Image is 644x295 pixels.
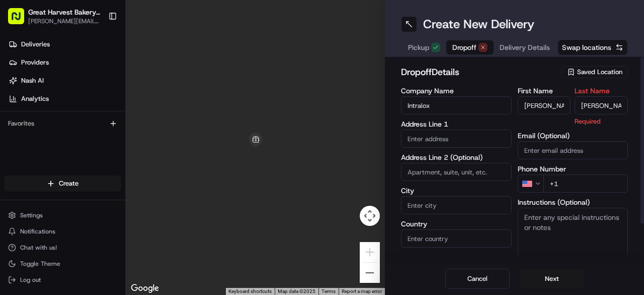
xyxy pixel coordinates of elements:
[4,224,121,239] button: Notifications
[500,42,550,52] span: Delivery Details
[278,288,315,294] span: Map data ©2025
[26,65,166,76] input: Clear
[401,87,512,94] label: Company Name
[20,227,55,235] span: Notifications
[562,42,611,52] span: Swap locations
[45,106,138,114] div: We're available if you need us!
[518,132,628,139] label: Email (Optional)
[518,199,628,206] label: Instructions (Optional)
[401,130,512,148] input: Enter address
[21,58,49,67] span: Providers
[575,116,628,126] p: Required
[100,220,122,228] span: Pylon
[543,174,628,193] input: Enter phone number
[4,91,125,107] a: Analytics
[4,241,121,255] button: Chat with us!
[4,208,121,222] button: Settings
[10,96,28,114] img: 1736555255976-a54dd68f-1ca7-489b-9aae-adbdc363a1c4
[360,242,380,262] button: Zoom in
[20,244,57,252] span: Chat with us!
[59,179,78,188] span: Create
[228,288,272,295] button: Keyboard shortcuts
[10,131,64,139] div: Past conversations
[4,36,125,52] a: Deliveries
[518,87,571,94] label: First Name
[577,68,622,77] span: Saved Location
[4,175,121,192] button: Create
[401,229,512,248] input: Enter country
[321,288,336,294] a: Terms
[20,184,28,192] img: 1736555255976-a54dd68f-1ca7-489b-9aae-adbdc363a1c4
[21,76,44,85] span: Nash AI
[423,16,534,32] h1: Create New Delivery
[156,129,183,141] button: See all
[10,10,30,30] img: Nash
[128,282,162,295] img: Google
[71,220,122,228] a: Powered byPylon
[401,163,512,181] input: Apartment, suite, unit, etc.
[21,96,39,114] img: 8571987876998_91fb9ceb93ad5c398215_72.jpg
[28,17,100,25] button: [PERSON_NAME][EMAIL_ADDRESS][DOMAIN_NAME]
[4,257,121,271] button: Toggle Theme
[518,96,571,114] input: Enter first name
[401,254,454,261] label: State
[401,96,512,114] input: Enter company name
[20,211,43,219] span: Settings
[4,54,125,71] a: Providers
[115,156,135,164] span: [DATE]
[20,260,60,268] span: Toggle Theme
[28,7,100,17] button: Great Harvest Bakery - [GEOGRAPHIC_DATA]
[31,156,107,164] span: Wisdom [PERSON_NAME]
[342,288,382,294] a: Report a map error
[401,187,512,194] label: City
[401,65,555,79] h2: dropoff Details
[401,154,512,161] label: Address Line 2 (Optional)
[518,141,628,159] input: Enter email address
[458,254,512,261] label: Zip Code
[401,220,512,227] label: Country
[45,96,165,106] div: Start new chat
[141,184,162,192] span: [DATE]
[10,174,26,190] img: Joana Marie Avellanoza
[557,39,628,55] button: Swap locations
[109,156,113,164] span: •
[20,157,28,165] img: 1736555255976-a54dd68f-1ca7-489b-9aae-adbdc363a1c4
[171,99,183,111] button: Start new chat
[21,94,49,103] span: Analytics
[561,65,628,79] button: Saved Location
[520,269,584,289] button: Next
[20,276,41,284] span: Log out
[31,184,133,192] span: [PERSON_NAME] [PERSON_NAME]
[135,184,139,192] span: •
[4,73,125,89] a: Nash AI
[10,147,26,166] img: Wisdom Oko
[401,196,512,214] input: Enter city
[360,263,380,283] button: Zoom out
[408,42,429,52] span: Pickup
[4,273,121,287] button: Log out
[445,269,510,289] button: Cancel
[452,42,476,52] span: Dropoff
[575,87,628,94] label: Last Name
[10,40,183,56] p: Welcome 👋
[401,121,512,128] label: Address Line 1
[128,282,162,295] a: Open this area in Google Maps (opens a new window)
[21,40,50,49] span: Deliveries
[518,165,628,172] label: Phone Number
[4,4,104,28] button: Great Harvest Bakery - [GEOGRAPHIC_DATA][PERSON_NAME][EMAIL_ADDRESS][DOMAIN_NAME]
[575,96,628,114] input: Enter last name
[4,115,121,132] div: Favorites
[360,206,380,226] button: Map camera controls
